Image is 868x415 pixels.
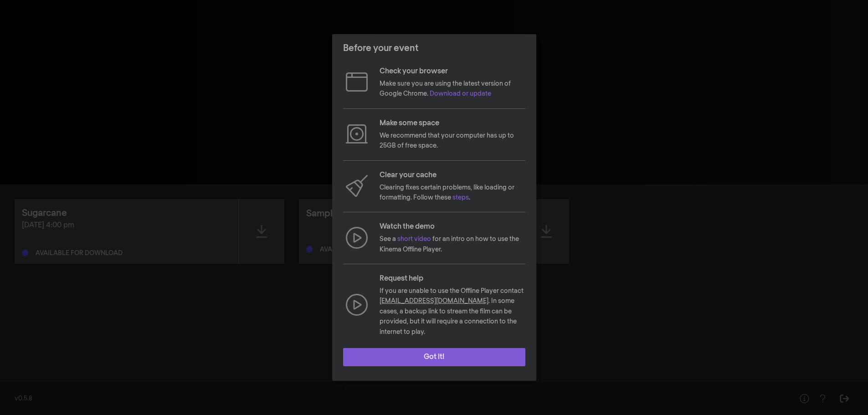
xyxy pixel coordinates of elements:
[380,131,525,151] p: We recommend that your computer has up to 25GB of free space.
[380,170,525,181] p: Clear your cache
[380,286,525,337] p: If you are unable to use the Offline Player contact . In some cases, a backup link to stream the ...
[343,348,525,366] button: Got it!
[380,273,525,284] p: Request help
[380,79,525,99] p: Make sure you are using the latest version of Google Chrome.
[332,34,536,62] header: Before your event
[380,298,488,304] a: [EMAIL_ADDRESS][DOMAIN_NAME]
[430,91,491,97] a: Download or update
[397,236,431,242] a: short video
[380,66,525,77] p: Check your browser
[380,118,525,129] p: Make some space
[380,234,525,255] p: See a for an intro on how to use the Kinema Offline Player.
[380,221,525,232] p: Watch the demo
[452,195,469,201] a: steps
[380,183,525,203] p: Clearing fixes certain problems, like loading or formatting. Follow these .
